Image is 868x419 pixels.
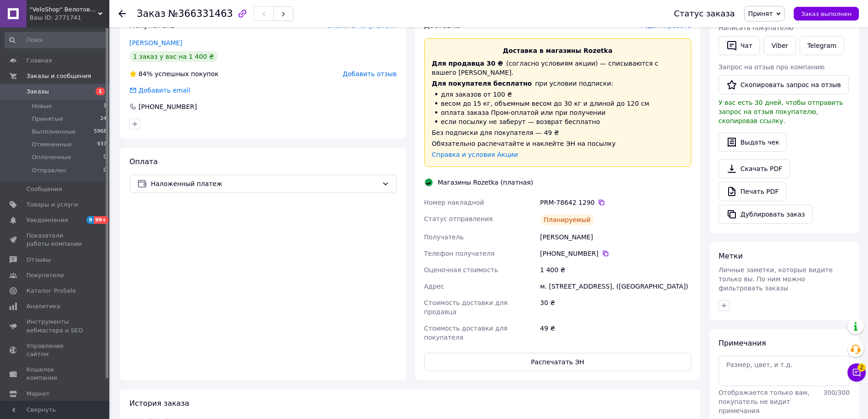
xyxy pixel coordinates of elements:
div: 1 400 ₴ [538,262,693,278]
span: Доставка [424,21,460,30]
span: Управление сайтом [26,342,84,358]
div: Добавить email [138,86,191,95]
span: Наложенный платеж [151,179,378,189]
button: Скопировать запрос на отзыв [719,75,849,94]
span: Выполненные [32,128,76,136]
span: Для покупателя бесплатно [432,80,532,87]
div: Вернуться назад [118,9,126,18]
span: Получатель [424,233,464,241]
a: Viber [764,36,796,55]
div: успешных покупок [129,69,219,78]
span: Инструменты вебмастера и SEO [26,318,84,334]
span: Стоимость доставки для продавца [424,299,508,316]
div: при условии подписки: [432,79,684,88]
span: Товары и услуги [26,201,78,209]
button: Распечатать ЭН [424,353,692,371]
span: Написать покупателю [719,24,793,31]
span: Заказы [26,88,49,96]
li: если посылку не заберут — возврат бесплатно [432,117,684,126]
div: PRM-78642 1290 [540,198,691,207]
span: Стоимость доставки для покупателя [424,325,508,341]
a: Скачать PDF [719,159,790,178]
span: Показатели работы компании [26,232,84,248]
div: Без подписки для покупателя — 49 ₴ [432,128,684,137]
span: Статус отправления [424,215,493,222]
li: для заказов от 100 ₴ [432,90,684,99]
span: Редактировать [640,22,691,29]
button: Чат с покупателем2 [847,363,866,382]
button: Чат [719,36,760,55]
div: Планируемый [540,214,594,225]
div: Обязательно распечатайте и наклейте ЭН на посылку [432,139,684,148]
span: 1 [96,88,105,95]
span: Кошелек компании [26,366,84,382]
span: Маркет [26,390,50,398]
span: 0 [103,166,107,175]
span: Для продавца 30 ₴ [432,60,503,67]
div: Ваш ID: 2771741 [30,14,109,22]
li: оплата заказа Пром-оплатой или при получении [432,108,684,117]
span: Отмененные [32,140,72,149]
span: Принят [748,10,773,17]
span: Отправлен [32,166,66,175]
div: Добавить email [128,86,191,95]
span: Отзывы [26,256,51,264]
button: Заказ выполнен [794,7,859,21]
span: 99+ [94,216,109,224]
span: Адрес [424,283,444,290]
span: Каталог ProSale [26,287,76,295]
span: Запрос на отзыв про компанию [719,63,825,71]
div: Магазины Rozetka (платная) [436,178,536,187]
span: 24 [100,115,107,123]
button: Дублировать заказ [719,205,813,224]
span: Покупатель [129,21,175,30]
span: 0 [103,153,107,161]
span: Заказы и сообщения [26,72,91,80]
span: №366331463 [168,8,233,19]
span: Номер накладной [424,199,484,206]
div: 30 ₴ [538,295,693,320]
span: Покупатели [26,271,64,279]
a: Печать PDF [719,182,786,201]
span: Добавить отзыв [343,70,396,78]
a: [PERSON_NAME] [129,39,182,47]
span: 84% [139,70,153,78]
span: 300 / 300 [823,389,850,396]
li: весом до 15 кг, объемным весом до 30 кг и длиной до 120 см [432,99,684,108]
span: Заказ выполнен [801,10,852,17]
span: Заказ [137,8,165,19]
span: Новые [32,102,52,110]
div: [PHONE_NUMBER] [138,102,198,111]
span: Уведомления [26,216,68,224]
div: 1 заказ у вас на 1 400 ₴ [129,51,218,62]
div: [PERSON_NAME] [538,229,693,245]
span: Оценочная стоимость [424,266,498,274]
span: 5968 [94,128,107,136]
input: Поиск [5,32,108,48]
span: 9 [87,216,94,224]
button: Выдать чек [719,133,787,152]
span: Телефон получателя [424,250,495,257]
div: м. [STREET_ADDRESS], ([GEOGRAPHIC_DATA]) [538,278,693,295]
span: У вас есть 30 дней, чтобы отправить запрос на отзыв покупателю, скопировав ссылку. [719,99,843,124]
a: Telegram [800,36,844,55]
div: Статус заказа [674,9,735,18]
span: 1 [103,102,107,110]
span: Оплаченные [32,153,71,161]
span: Личные заметки, которые видите только вы. По ним можно фильтровать заказы [719,266,833,292]
span: Отображается только вам, покупатель не видит примечания [719,389,810,414]
div: [PHONE_NUMBER] [540,249,691,258]
span: Метки [719,252,743,260]
div: 49 ₴ [538,320,693,346]
span: 2 [858,363,866,372]
span: Примечания [719,339,766,347]
span: История заказа [129,399,189,408]
span: Главная [26,57,52,65]
span: Оплата [129,157,158,166]
span: Аналитика [26,302,60,310]
div: (согласно условиям акции) — списываются с вашего [PERSON_NAME]. [432,59,684,77]
span: Доставка в магазины Rozetka [503,47,612,54]
span: 937 [97,140,107,149]
a: Справка и условия Акции [432,151,518,158]
span: Сообщения [26,185,62,193]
